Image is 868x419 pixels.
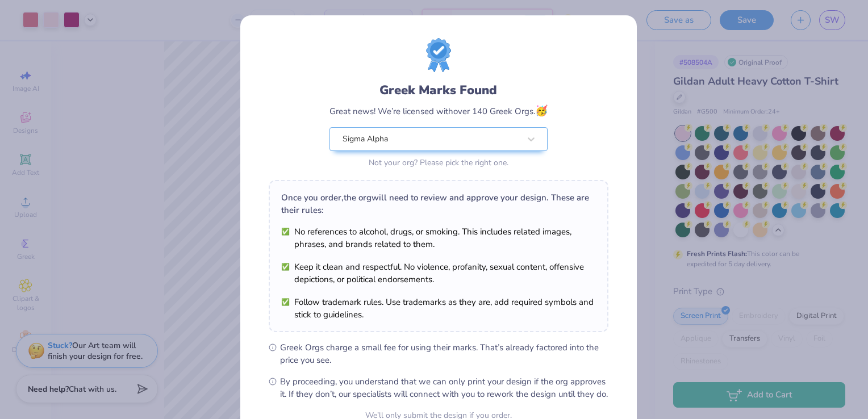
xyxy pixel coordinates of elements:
[329,103,548,119] div: Great news! We’re licensed with over 140 Greek Orgs.
[280,341,608,366] span: Greek Orgs charge a small fee for using their marks. That’s already factored into the price you see.
[281,261,596,286] li: Keep it clean and respectful. No violence, profanity, sexual content, offensive depictions, or po...
[535,104,548,118] span: 🥳
[280,375,608,400] span: By proceeding, you understand that we can only print your design if the org approves it. If they ...
[329,157,548,169] div: Not your org? Please pick the right one.
[281,296,596,321] li: Follow trademark rules. Use trademarks as they are, add required symbols and stick to guidelines.
[281,191,596,216] div: Once you order, the org will need to review and approve your design. These are their rules:
[426,38,451,72] img: license-marks-badge.png
[329,81,548,99] div: Greek Marks Found
[281,225,596,250] li: No references to alcohol, drugs, or smoking. This includes related images, phrases, and brands re...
